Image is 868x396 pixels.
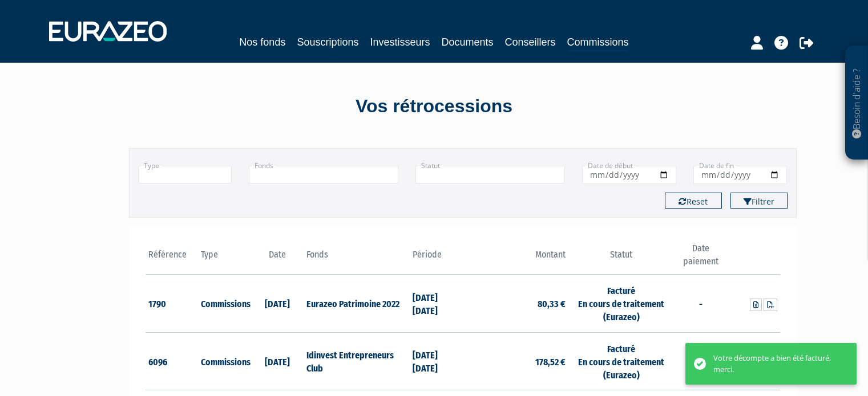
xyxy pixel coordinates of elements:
td: [DATE] [251,332,304,390]
td: 80,33 € [463,275,568,333]
a: Investisseurs [370,34,430,50]
a: Conseillers [505,34,556,50]
th: Date paiement [674,242,727,275]
div: Vos rétrocessions [109,93,760,120]
td: - [674,332,727,390]
p: Besoin d'aide ? [850,52,863,154]
th: Fonds [304,242,409,275]
td: Commissions [198,275,251,333]
td: [DATE] [DATE] [410,275,463,333]
td: Facturé En cours de traitement (Eurazeo) [568,275,674,333]
th: Statut [568,242,674,275]
td: 1790 [146,275,199,333]
button: Reset [665,193,722,209]
td: 178,52 € [463,332,568,390]
td: - [674,275,727,333]
img: 1732889491-logotype_eurazeo_blanc_rvb.png [49,21,167,42]
th: Type [198,242,251,275]
a: Nos fonds [239,34,285,50]
a: Souscriptions [297,34,358,50]
td: Eurazeo Patrimoine 2022 [304,275,409,333]
div: Votre décompte a bien été facturé, merci. [713,353,839,375]
td: Idinvest Entrepreneurs Club [304,332,409,390]
td: Facturé En cours de traitement (Eurazeo) [568,332,674,390]
th: Date [251,242,304,275]
td: [DATE] [251,275,304,333]
td: Commissions [198,332,251,390]
a: Commissions [567,34,629,52]
td: [DATE] [DATE] [410,332,463,390]
th: Référence [146,242,199,275]
th: Montant [463,242,568,275]
td: 6096 [146,332,199,390]
th: Période [410,242,463,275]
button: Filtrer [730,193,788,209]
a: Documents [442,34,494,50]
